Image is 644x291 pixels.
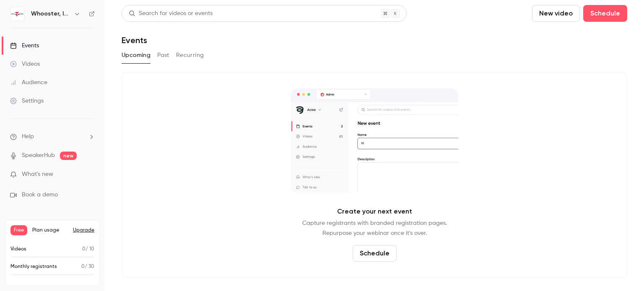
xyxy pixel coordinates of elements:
p: Videos [10,245,26,253]
span: What's new [22,170,53,179]
span: new [60,152,77,160]
div: Audience [10,78,47,87]
button: Recurring [176,49,204,62]
p: / 10 [82,245,94,253]
button: Upcoming [122,49,151,62]
div: Search for videos or events [129,9,213,18]
button: New video [532,5,580,22]
div: Settings [10,97,44,105]
span: 0 [81,264,85,269]
span: Free [10,225,27,235]
span: Book a demo [22,191,58,199]
h1: Events [122,35,147,45]
button: Past [157,49,169,62]
span: 0 [82,247,86,252]
p: Monthly registrants [10,263,57,270]
button: Schedule [353,245,397,262]
p: Create your next event [337,206,412,216]
span: Help [22,132,34,141]
p: Capture registrants with branded registration pages. Repurpose your webinar once it's over. [302,218,447,238]
div: Events [10,41,39,50]
img: Whooster, Inc. [10,7,24,21]
span: Plan usage [32,227,68,234]
li: help-dropdown-opener [10,132,95,141]
div: Videos [10,60,40,68]
iframe: Noticeable Trigger [85,171,95,178]
p: / 30 [81,263,94,270]
button: Schedule [583,5,627,22]
h6: Whooster, Inc. [31,10,70,18]
a: SpeakerHub [22,151,55,160]
button: Upgrade [73,227,94,234]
